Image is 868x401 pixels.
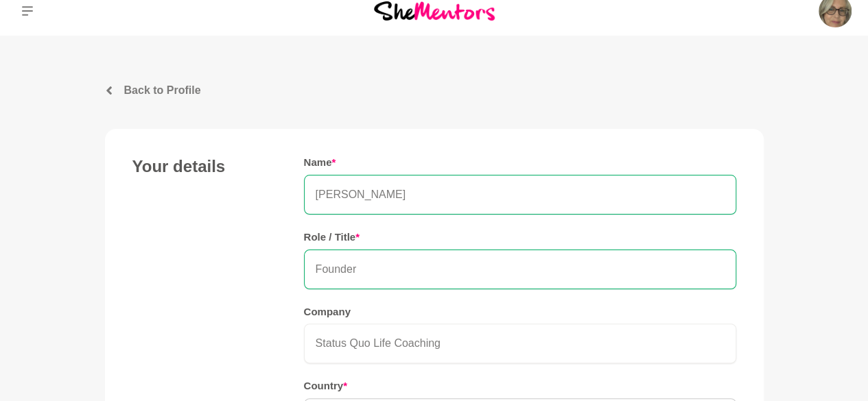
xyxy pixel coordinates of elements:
[374,1,495,20] img: She Mentors Logo
[304,250,736,289] input: Role / Title
[304,175,736,215] input: Name
[132,156,277,177] h4: Your details
[304,156,736,169] h5: Name
[105,82,764,99] a: Back to Profile
[304,231,736,244] h5: Role / Title
[124,82,201,99] p: Back to Profile
[304,306,736,319] h5: Company
[304,380,736,393] h5: Country
[304,324,736,363] input: Company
